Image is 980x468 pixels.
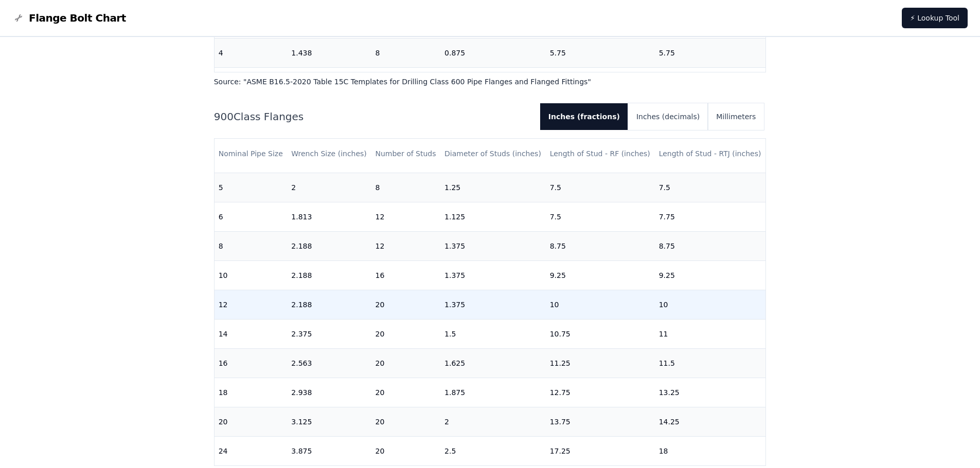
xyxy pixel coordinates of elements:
td: 13.75 [546,407,655,436]
td: 2.188 [287,231,371,260]
td: 5 [215,68,288,97]
td: 1.125 [440,202,546,231]
td: 12 [371,202,440,231]
td: 1.5 [440,319,546,348]
td: 4 [215,39,288,68]
td: 14.25 [655,407,766,436]
td: 20 [371,378,440,407]
td: 8.75 [655,231,766,260]
td: 24 [215,436,288,465]
td: 2.938 [287,378,371,407]
td: 20 [371,436,440,465]
td: 1.438 [287,39,371,68]
td: 8 [215,231,288,260]
td: 8 [371,68,440,97]
td: 16 [371,260,440,290]
td: 3.125 [287,407,371,436]
span: Flange Bolt Chart [29,11,126,25]
button: Millimeters [708,103,764,130]
td: 20 [371,407,440,436]
td: 9.25 [655,260,766,290]
td: 11.5 [655,348,766,378]
td: 10 [655,290,766,319]
td: 1.875 [440,378,546,407]
td: 1.625 [287,68,371,97]
th: Length of Stud - RF (inches) [546,139,655,168]
a: Flange Bolt Chart LogoFlange Bolt Chart [12,11,126,25]
td: 16 [215,348,288,378]
td: 2.563 [287,348,371,378]
td: 14 [215,319,288,348]
td: 20 [371,348,440,378]
a: ⚡ Lookup Tool [902,8,968,28]
th: Wrench Size (inches) [287,139,371,168]
td: 2 [440,407,546,436]
td: 1.813 [287,202,371,231]
th: Nominal Pipe Size [215,139,288,168]
td: 17.25 [546,436,655,465]
td: 18 [215,378,288,407]
td: 5.75 [655,39,766,68]
h2: 900 Class Flanges [214,109,532,124]
td: 12 [215,290,288,319]
td: 12 [371,231,440,260]
td: 11 [655,319,766,348]
td: 7.75 [655,202,766,231]
td: 1 [440,68,546,97]
th: Length of Stud - RTJ (inches) [655,139,766,168]
td: 2.188 [287,290,371,319]
td: 5.75 [546,39,655,68]
td: 7.5 [546,202,655,231]
td: 10 [215,260,288,290]
td: 6.5 [546,68,655,97]
p: Source: " ASME B16.5-2020 Table 15C Templates for Drilling Class 600 Pipe Flanges and Flanged Fit... [214,77,767,87]
th: Number of Studs [371,139,440,168]
td: 10.75 [546,319,655,348]
td: 20 [371,319,440,348]
button: Inches (decimals) [628,103,708,130]
button: Inches (fractions) [540,103,628,130]
td: 18 [655,436,766,465]
td: 2.188 [287,260,371,290]
td: 7.5 [655,173,766,202]
td: 9.25 [546,260,655,290]
td: 12.75 [546,378,655,407]
td: 8 [371,173,440,202]
th: Diameter of Studs (inches) [440,139,546,168]
td: 20 [371,290,440,319]
td: 11.25 [546,348,655,378]
td: 1.625 [440,348,546,378]
td: 7.5 [546,173,655,202]
td: 6.5 [655,68,766,97]
td: 10 [546,290,655,319]
td: 1.25 [440,173,546,202]
td: 8.75 [546,231,655,260]
td: 1.375 [440,231,546,260]
td: 1.375 [440,260,546,290]
td: 2.375 [287,319,371,348]
td: 5 [215,173,288,202]
td: 0.875 [440,39,546,68]
td: 3.875 [287,436,371,465]
td: 2 [287,173,371,202]
td: 2.5 [440,436,546,465]
td: 6 [215,202,288,231]
img: Flange Bolt Chart Logo [12,12,25,24]
td: 20 [215,407,288,436]
td: 1.375 [440,290,546,319]
td: 8 [371,39,440,68]
td: 13.25 [655,378,766,407]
